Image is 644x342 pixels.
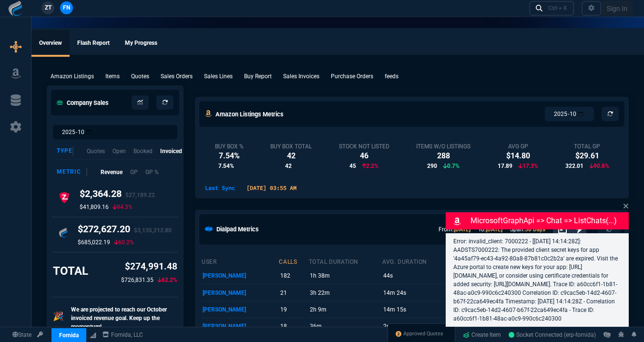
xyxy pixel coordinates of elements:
p: Booked [133,147,153,155]
div: 288 [416,150,470,162]
h5: Company Sales [57,98,109,107]
p: 3h 22m [310,286,380,300]
p: 182 [280,269,307,282]
p: 2h 9m [310,303,380,316]
a: Global State [10,331,34,339]
th: calls [278,254,308,268]
p: Items [105,72,120,81]
p: $274,991.48 [121,260,177,274]
p: Invoiced [160,147,182,155]
p: [PERSON_NAME] [203,320,277,333]
h3: TOTAL [53,264,88,278]
span: 7.54% [218,162,234,170]
p: $685,022.19 [78,238,110,246]
div: Type [57,147,73,155]
a: msbcCompanyName [100,331,146,339]
p: We are projected to reach our October invoiced revenue goal. Keep up the momentum! [71,305,177,331]
p: Quotes [131,72,149,81]
p: Sales Invoices [283,72,319,81]
span: 45 [349,162,356,170]
p: [PERSON_NAME] [203,269,277,282]
p: Purchase Orders [331,72,373,81]
span: FN [63,3,70,12]
p: Quotes [87,147,105,155]
p: 18 [280,320,307,333]
div: Buy Box % [215,143,244,150]
p: 0.7% [443,162,460,170]
span: ZT [45,3,51,12]
th: avg. duration [382,254,449,268]
p: [DATE] 03:55 AM [243,184,300,192]
p: From: [439,225,470,234]
span: Socket Connected (erp-fornida) [509,332,596,338]
div: $29.61 [565,150,609,162]
h5: Amazon Listings Metrics [215,110,284,119]
h4: $2,364.28 [80,188,155,203]
p: 2.2% [362,162,378,170]
p: [PERSON_NAME] [203,303,277,316]
p: Open [112,147,126,155]
h4: $272,627.20 [78,223,172,238]
p: Revenue [101,168,123,176]
div: 42 [270,150,312,162]
p: Amazon Listings [51,72,94,81]
a: Overview [31,30,70,57]
p: 60.2% [114,238,134,246]
span: $27,189.22 [125,192,155,198]
div: 46 [339,150,389,162]
p: 19 [280,303,307,316]
div: Ctrl + K [548,4,567,12]
p: 17.3% [518,162,538,170]
p: 62.2% [157,276,177,284]
p: $726,831.35 [121,276,153,284]
div: Items w/o Listings [416,143,470,150]
span: 290 [427,162,437,170]
span: 42 [285,162,292,170]
p: Error: invalid_client: 7000222 - [[DATE] 14:14:28Z]: AADSTS7000222: The provided client secret ke... [453,237,621,323]
p: 36m [310,320,380,333]
div: Metric [57,168,87,176]
p: Buy Report [244,72,272,81]
div: Total GP [565,143,609,150]
span: 322.01 [565,162,583,170]
span: $3,135,212.80 [134,227,172,234]
div: Stock Not Listed [339,143,389,150]
span: Approved Quotes [403,330,443,338]
p: 14m 15s [383,303,447,316]
a: My Progress [117,30,165,57]
th: total duration [308,254,382,268]
a: Flash Report [70,30,117,57]
p: Last Sync [201,184,239,192]
a: API TOKEN [34,331,46,339]
p: Sales Lines [204,72,233,81]
h5: Dialpad Metrics [216,225,259,234]
a: NSRqDgHkvisc3v6dAANj [509,331,596,339]
p: $41,809.16 [80,203,109,211]
div: 7.54% [215,150,244,162]
div: $14.80 [498,150,538,162]
div: Buy Box Total [270,143,312,150]
th: user [201,254,278,268]
div: Avg GP [498,143,538,150]
p: 1h 38m [310,269,380,282]
p: feeds [385,72,399,81]
p: 94.3% [112,203,133,211]
p: 14m 24s [383,286,447,300]
p: 90.8% [589,162,609,170]
p: MicrosoftGraphApi => chat => listChats(...) [470,215,627,227]
p: 21 [280,286,307,300]
p: GP [130,168,138,176]
p: Sales Orders [161,72,193,81]
p: GP % [145,168,159,176]
p: 2m 21s [383,320,447,333]
p: 44s [383,269,447,282]
a: Create Item [459,328,505,342]
span: 17.89 [498,162,512,170]
p: 🎉 [53,310,63,323]
p: [PERSON_NAME] [203,286,277,300]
